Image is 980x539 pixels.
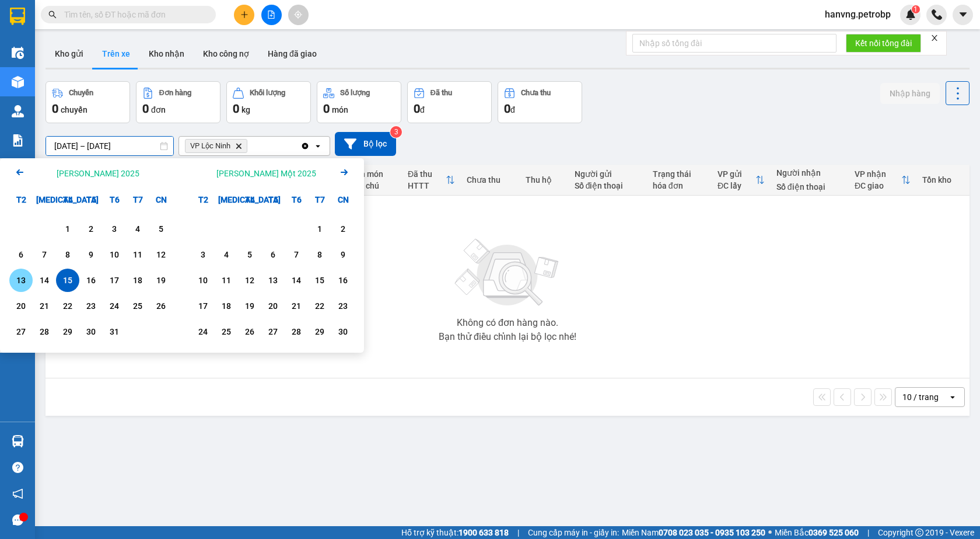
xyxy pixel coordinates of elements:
div: Người nhận [776,168,843,178]
div: Đã thu [408,169,446,179]
div: 22 [60,299,76,313]
div: Khối lượng [250,89,285,97]
button: Kho nhận [139,40,194,68]
div: Selected end date. Thứ Tư, tháng 10 15 2025. It's available. [56,269,79,292]
div: Tên món [351,169,396,179]
div: Choose Chủ Nhật, tháng 11 30 2025. It's available. [331,320,355,343]
div: Choose Thứ Ba, tháng 11 11 2025. It's available. [215,269,238,292]
div: Choose Chủ Nhật, tháng 10 19 2025. It's available. [149,269,173,292]
svg: Arrow Right [337,165,351,179]
img: warehouse-icon [12,47,24,59]
button: Khối lượng0kg [226,81,311,123]
div: 20 [265,299,281,313]
div: 12 [153,248,169,262]
div: 3 [106,222,123,236]
span: 0 [323,102,330,116]
th: Toggle SortBy [402,165,461,196]
div: Choose Thứ Ba, tháng 11 25 2025. It's available. [215,320,238,343]
div: 6 [13,248,29,262]
div: 9 [335,248,351,262]
div: Choose Thứ Năm, tháng 10 2 2025. It's available. [79,217,103,241]
div: 27 [265,325,281,339]
span: 0 [233,102,239,116]
span: Cung cấp máy in - giấy in: [528,526,619,539]
div: Choose Thứ Ba, tháng 10 14 2025. It's available. [33,269,56,292]
span: Miền Bắc [775,526,859,539]
input: Selected VP Lộc Ninh. [250,140,251,152]
button: file-add [261,5,282,25]
div: 21 [288,299,304,313]
div: 2 [83,222,99,236]
div: Ghi chú [351,181,396,190]
div: Choose Thứ Tư, tháng 11 12 2025. It's available. [238,269,261,292]
span: đ [510,105,515,114]
button: Kết nối tổng đài [846,34,921,53]
div: 22 [311,299,328,313]
div: T6 [285,188,308,211]
div: Choose Thứ Năm, tháng 10 16 2025. It's available. [79,269,103,292]
div: Choose Thứ Hai, tháng 11 24 2025. It's available. [191,320,215,343]
div: Choose Thứ Hai, tháng 10 13 2025. It's available. [9,269,33,292]
div: Choose Chủ Nhật, tháng 10 5 2025. It's available. [149,217,173,241]
button: Đơn hàng0đơn [136,81,220,123]
span: kg [242,105,250,114]
div: 14 [288,273,304,287]
div: Choose Thứ Ba, tháng 10 21 2025. It's available. [33,294,56,318]
div: 1 [311,222,328,236]
button: Nhập hàng [880,83,940,104]
div: 10 / trang [902,391,939,403]
div: 11 [218,273,235,287]
div: Choose Thứ Sáu, tháng 10 17 2025. It's available. [103,269,126,292]
div: Choose Thứ Ba, tháng 10 7 2025. It's available. [33,243,56,266]
span: | [517,526,519,539]
div: Choose Thứ Bảy, tháng 10 11 2025. It's available. [126,243,149,266]
div: Số lượng [340,89,370,97]
div: Choose Thứ Tư, tháng 10 1 2025. It's available. [56,217,79,241]
div: ĐC giao [855,181,901,190]
div: Choose Thứ Sáu, tháng 10 24 2025. It's available. [103,294,126,318]
div: Choose Thứ Tư, tháng 10 22 2025. It's available. [56,294,79,318]
div: 28 [288,325,304,339]
div: 30 [83,325,99,339]
button: Đã thu0đ [407,81,492,123]
strong: 1900 633 818 [459,528,509,537]
img: warehouse-icon [12,435,24,447]
div: Số điện thoại [575,181,641,190]
div: Choose Thứ Ba, tháng 10 28 2025. It's available. [33,320,56,343]
div: Choose Thứ Tư, tháng 10 29 2025. It's available. [56,320,79,343]
div: 14 [36,273,52,287]
div: 13 [265,273,281,287]
div: T4 [238,188,261,211]
button: Bộ lọc [335,132,396,156]
div: Choose Thứ Sáu, tháng 11 21 2025. It's available. [285,294,308,318]
div: Choose Thứ Hai, tháng 11 17 2025. It's available. [191,294,215,318]
button: plus [234,5,254,25]
button: Hàng đã giao [258,40,326,68]
button: caret-down [953,5,973,25]
div: 15 [60,273,76,287]
div: Choose Thứ Năm, tháng 11 27 2025. It's available. [261,320,285,343]
div: Choose Thứ Hai, tháng 10 6 2025. It's available. [9,243,33,266]
div: Choose Thứ Sáu, tháng 11 7 2025. It's available. [285,243,308,266]
div: Choose Thứ Năm, tháng 11 6 2025. It's available. [261,243,285,266]
div: 13 [13,273,29,287]
div: 23 [335,299,351,313]
img: warehouse-icon [12,76,24,88]
span: copyright [915,528,923,537]
div: Choose Thứ Bảy, tháng 11 1 2025. It's available. [308,217,331,241]
span: aim [294,11,302,19]
div: T5 [261,188,285,211]
div: 3 [195,248,211,262]
button: Chưa thu0đ [498,81,582,123]
div: Choose Chủ Nhật, tháng 11 16 2025. It's available. [331,269,355,292]
div: Choose Thứ Hai, tháng 11 10 2025. It's available. [191,269,215,292]
div: 17 [106,273,123,287]
div: 21 [36,299,52,313]
div: Choose Thứ Sáu, tháng 11 28 2025. It's available. [285,320,308,343]
div: 7 [36,248,52,262]
div: T7 [308,188,331,211]
div: Bạn thử điều chỉnh lại bộ lọc nhé! [439,332,576,342]
div: Choose Thứ Tư, tháng 11 19 2025. It's available. [238,294,261,318]
span: 1 [914,5,918,13]
div: 11 [129,248,146,262]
